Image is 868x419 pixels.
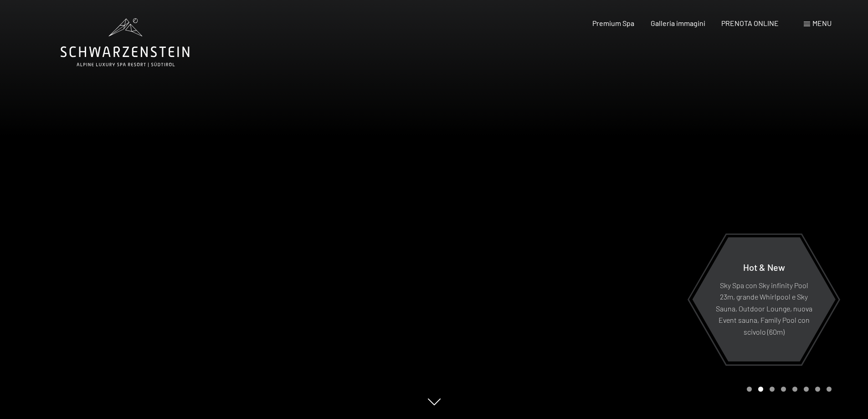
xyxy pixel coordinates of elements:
div: Carousel Page 4 [781,387,786,392]
span: Menu [812,19,832,27]
div: Carousel Pagination [744,387,832,392]
div: Carousel Page 6 [804,387,809,392]
div: Carousel Page 1 [747,387,752,392]
div: Carousel Page 8 [827,387,832,392]
div: Carousel Page 2 (Current Slide) [758,387,763,392]
a: PRENOTA ONLINE [721,19,779,27]
a: Galleria immagini [651,19,705,27]
a: Hot & New Sky Spa con Sky infinity Pool 23m, grande Whirlpool e Sky Sauna, Outdoor Lounge, nuova ... [692,237,836,362]
div: Carousel Page 5 [792,387,797,392]
div: Carousel Page 7 [815,387,820,392]
a: Premium Spa [592,19,634,27]
div: Carousel Page 3 [770,387,775,392]
p: Sky Spa con Sky infinity Pool 23m, grande Whirlpool e Sky Sauna, Outdoor Lounge, nuova Event saun... [714,279,813,337]
span: Hot & New [743,261,785,272]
